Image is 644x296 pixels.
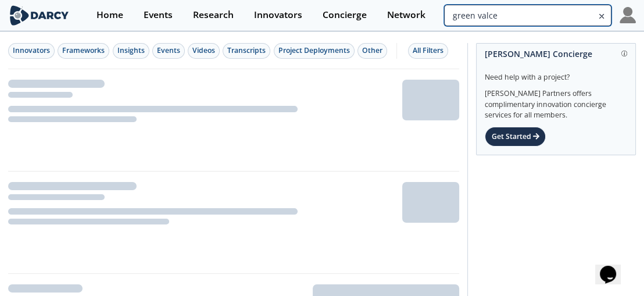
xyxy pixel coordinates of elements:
button: Other [357,43,387,59]
div: Insights [117,45,145,56]
button: Insights [113,43,149,59]
div: [PERSON_NAME] Partners offers complimentary innovation concierge services for all members. [485,83,627,121]
input: Advanced Search [444,5,611,26]
div: Videos [192,45,215,56]
div: Other [362,45,382,56]
div: Events [144,10,173,20]
div: Project Deployments [278,45,350,56]
button: Transcripts [223,43,270,59]
div: Innovators [254,10,302,20]
button: Events [152,43,185,59]
button: Videos [188,43,220,59]
div: All Filters [413,45,443,56]
img: logo-wide.svg [8,5,70,26]
div: Need help with a project? [485,64,627,83]
div: Get Started [485,127,546,147]
div: [PERSON_NAME] Concierge [485,44,627,64]
div: Transcripts [227,45,266,56]
div: Concierge [323,10,367,20]
div: Innovators [13,45,50,56]
div: Network [387,10,425,20]
button: Innovators [8,43,55,59]
iframe: chat widget [595,249,632,284]
button: All Filters [408,43,448,59]
div: Frameworks [62,45,105,56]
img: Profile [620,7,636,23]
button: Frameworks [58,43,109,59]
img: information.svg [621,51,628,57]
div: Home [96,10,123,20]
button: Project Deployments [274,43,355,59]
div: Research [193,10,234,20]
div: Events [157,45,180,56]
